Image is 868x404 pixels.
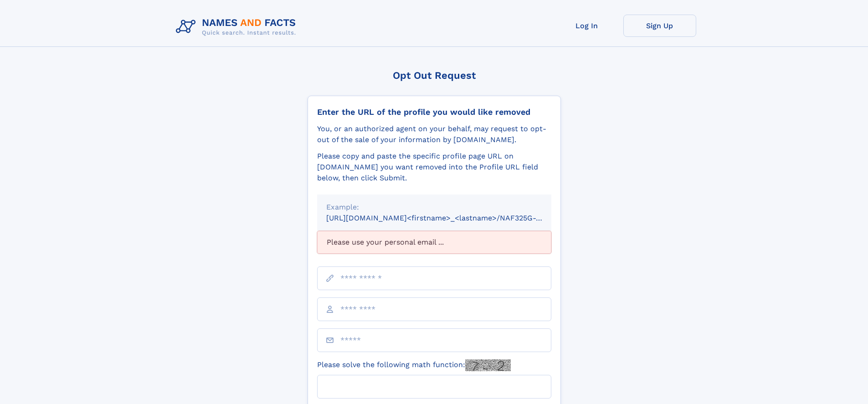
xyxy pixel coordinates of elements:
a: Log In [550,15,623,37]
div: Example: [326,202,542,213]
a: Sign Up [623,15,696,37]
small: [URL][DOMAIN_NAME]<firstname>_<lastname>/NAF325G-xxxxxxxx [326,214,569,222]
div: Opt Out Request [308,70,561,81]
img: Logo Names and Facts [172,15,303,39]
div: Please copy and paste the specific profile page URL on [DOMAIN_NAME] you want removed into the Pr... [317,151,551,184]
div: Please use your personal email ... [317,231,551,254]
label: Please solve the following math function: [317,359,511,371]
div: You, or an authorized agent on your behalf, may request to opt-out of the sale of your informatio... [317,123,551,145]
div: Enter the URL of the profile you would like removed [317,107,551,117]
